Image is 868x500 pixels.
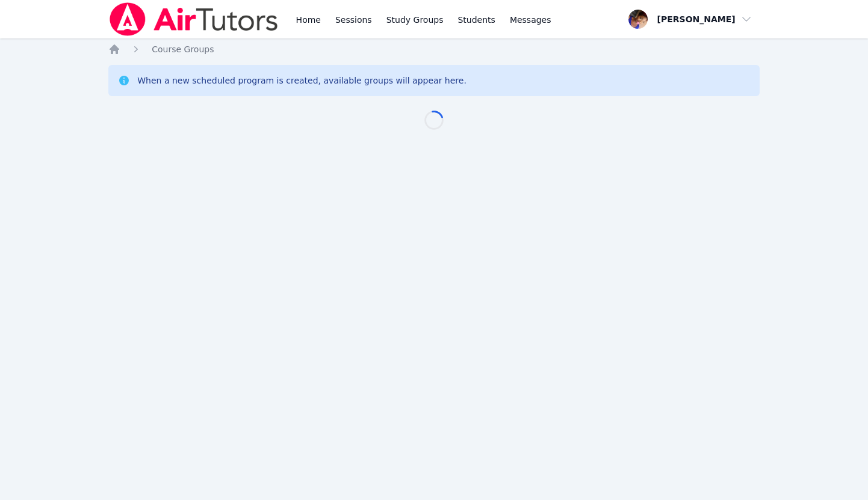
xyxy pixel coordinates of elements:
div: When a new scheduled program is created, available groups will appear here. [137,75,467,87]
img: Air Tutors [108,2,279,36]
a: Course Groups [152,43,214,55]
nav: Breadcrumb [108,43,760,55]
span: Course Groups [152,44,214,54]
span: Messages [510,14,551,26]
